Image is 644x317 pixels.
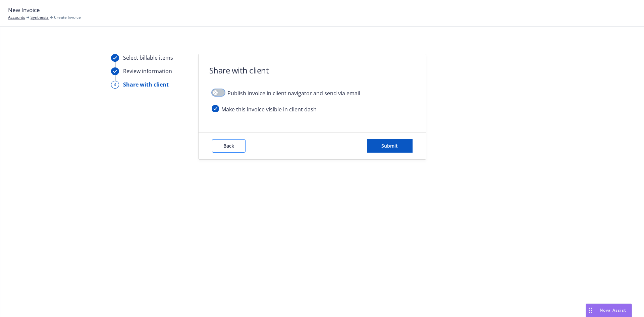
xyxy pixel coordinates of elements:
[367,139,413,153] button: Submit
[221,105,317,113] span: Make this invoice visible in client dash
[586,304,594,317] div: Drag to move
[209,65,269,76] h1: Share with client
[31,14,49,20] a: Synthesia
[111,81,119,89] div: 3
[8,6,40,14] span: New Invoice
[227,89,360,97] span: Publish invoice in client navigator and send via email
[123,67,172,75] div: Review information
[123,54,173,62] div: Select billable items
[123,81,169,89] div: Share with client
[223,143,234,149] span: Back
[600,307,626,313] span: Nova Assist
[8,14,25,20] a: Accounts
[212,139,246,153] button: Back
[381,143,398,149] span: Submit
[54,14,81,20] span: Create Invoice
[586,304,632,317] button: Nova Assist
